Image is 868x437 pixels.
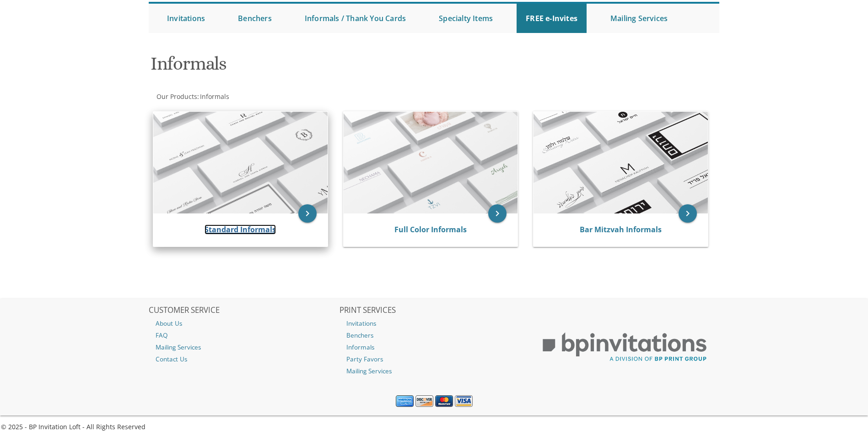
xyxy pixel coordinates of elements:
[149,306,338,315] h2: CUSTOMER SERVICE
[580,224,662,235] a: Bar Mitzvah Informals
[488,204,507,223] a: keyboard_arrow_right
[340,317,529,329] a: Invitations
[415,395,433,407] img: Discover
[153,112,328,213] img: Standard Informals
[156,92,197,101] a: Our Products
[158,4,214,33] a: Invitations
[344,112,518,213] img: Full Color Informals
[430,4,502,33] a: Specialty Items
[229,4,281,33] a: Benchers
[340,329,529,341] a: Benchers
[149,329,338,341] a: FAQ
[151,54,524,81] h1: Informals
[200,92,229,101] span: Informals
[340,365,529,377] a: Mailing Services
[435,395,453,407] img: MasterCard
[340,341,529,353] a: Informals
[679,204,697,223] a: keyboard_arrow_right
[149,341,338,353] a: Mailing Services
[394,224,467,235] a: Full Color Informals
[298,204,317,223] a: keyboard_arrow_right
[149,317,338,329] a: About Us
[340,306,529,315] h2: PRINT SERVICES
[149,353,338,365] a: Contact Us
[340,353,529,365] a: Party Favors
[296,4,415,33] a: Informals / Thank You Cards
[534,112,708,213] img: Bar Mitzvah Informals
[455,395,473,407] img: Visa
[517,4,587,33] a: FREE e-Invites
[199,92,229,101] a: Informals
[601,4,677,33] a: Mailing Services
[205,224,276,235] a: Standard Informals
[530,324,719,370] img: BP Print Group
[149,92,434,101] div: :
[396,395,414,407] img: American Express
